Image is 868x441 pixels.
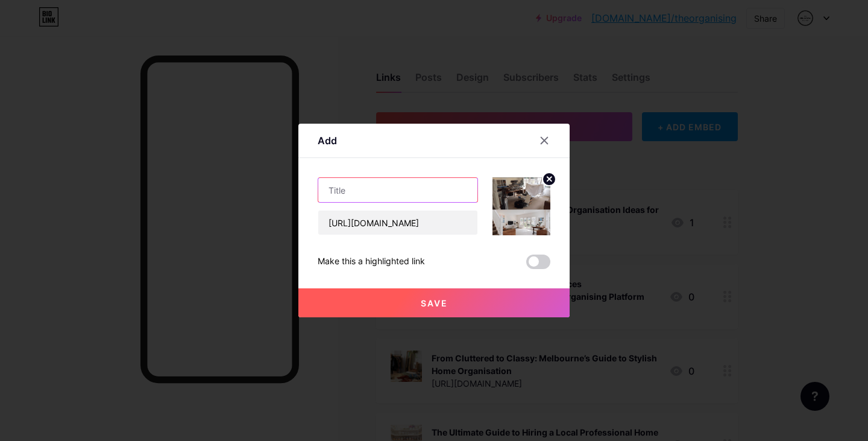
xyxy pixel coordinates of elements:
[318,211,477,235] input: URL
[318,255,425,269] div: Make this a highlighted link
[421,298,448,308] span: Save
[298,288,570,317] button: Save
[318,133,337,148] div: Add
[318,178,477,202] input: Title
[492,177,550,235] img: link_thumbnail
